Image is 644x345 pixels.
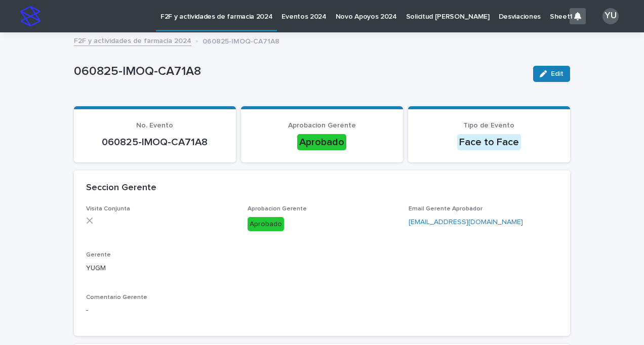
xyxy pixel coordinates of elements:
[457,134,521,150] div: Face to Face
[86,136,224,148] p: 060825-IMOQ-CA71A8
[86,183,156,194] h2: Seccion Gerente
[409,206,482,212] span: Email Gerente Aprobador
[288,122,356,129] span: Aprobacion Gerente
[86,305,558,316] p: -
[533,66,570,82] button: Edit
[74,64,525,79] p: 060825-IMOQ-CA71A8
[203,35,279,46] p: 060825-IMOQ-CA71A8
[74,34,191,46] a: F2F y actividades de farmacia 2024
[86,206,130,212] span: Visita Conjunta
[297,134,346,150] div: Aprobado
[551,70,563,77] span: Edit
[602,8,619,24] div: YU
[86,252,111,258] span: Gerente
[86,263,235,274] p: YUGM
[463,122,514,129] span: Tipo de Evento
[248,217,284,232] div: Aprobado
[136,122,173,129] span: No. Evento
[86,294,147,300] span: Comentario Gerente
[409,219,523,226] a: [EMAIL_ADDRESS][DOMAIN_NAME]
[20,6,41,26] img: stacker-logo-s-only.png
[248,206,307,212] span: Aprobacion Gerente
